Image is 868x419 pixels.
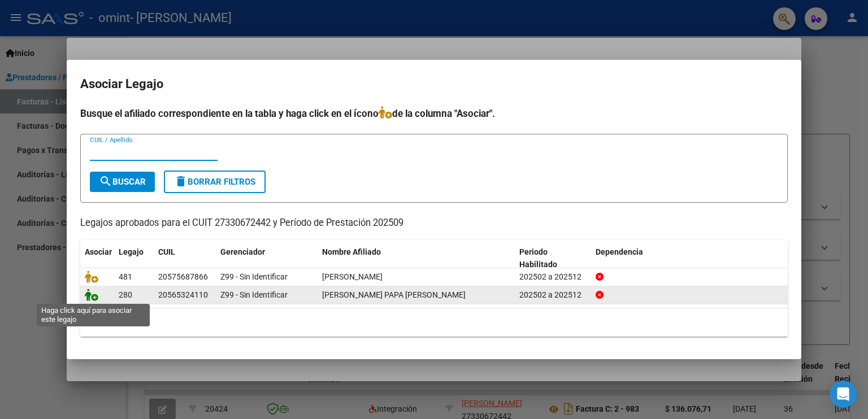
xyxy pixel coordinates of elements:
[119,290,132,299] span: 280
[216,240,318,277] datatable-header-cell: Gerenciador
[322,272,383,281] span: GUALANDRA JUAN ALBERTO
[119,272,132,281] span: 481
[80,106,788,121] h4: Busque el afiliado correspondiente en la tabla y haga click en el ícono de la columna "Asociar".
[220,272,288,281] span: Z99 - Sin Identificar
[158,270,208,283] div: 20575687866
[515,240,591,277] datatable-header-cell: Periodo Habilitado
[85,247,112,256] span: Asociar
[119,247,144,256] span: Legajo
[220,247,265,256] span: Gerenciador
[158,247,175,256] span: CUIL
[519,247,557,269] span: Periodo Habilitado
[318,240,515,277] datatable-header-cell: Nombre Afiliado
[154,240,216,277] datatable-header-cell: CUIL
[158,289,208,302] div: 20565324110
[322,290,466,299] span: ARMONELLI PAPA BAUTISTA
[80,73,788,95] h2: Asociar Legajo
[596,247,643,256] span: Dependencia
[174,177,255,187] span: Borrar Filtros
[80,240,114,277] datatable-header-cell: Asociar
[80,308,788,337] div: 2 registros
[80,216,788,230] p: Legajos aprobados para el CUIT 27330672442 y Período de Prestación 202509
[322,247,381,256] span: Nombre Afiliado
[519,289,587,302] div: 202502 a 202512
[519,270,587,283] div: 202502 a 202512
[99,174,112,188] mat-icon: search
[591,240,788,277] datatable-header-cell: Dependencia
[830,381,857,408] div: Open Intercom Messenger
[114,240,154,277] datatable-header-cell: Legajo
[90,172,155,192] button: Buscar
[99,177,146,187] span: Buscar
[164,171,266,193] button: Borrar Filtros
[220,290,288,299] span: Z99 - Sin Identificar
[174,174,188,188] mat-icon: delete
